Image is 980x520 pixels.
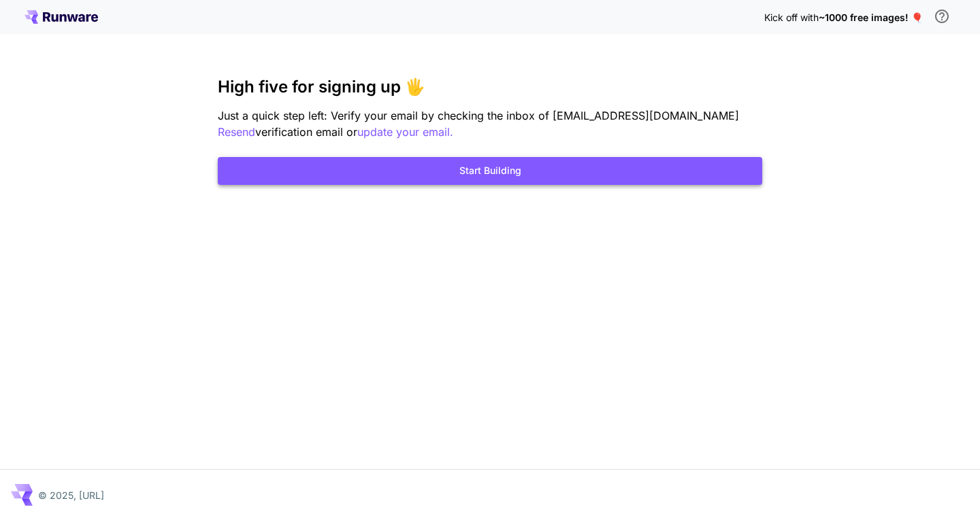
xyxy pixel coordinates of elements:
span: Just a quick step left: Verify your email by checking the inbox of [EMAIL_ADDRESS][DOMAIN_NAME] [218,109,739,122]
h3: High five for signing up 🖐️ [218,77,762,97]
span: verification email or [255,125,357,139]
button: update your email. [357,124,453,141]
button: In order to qualify for free credit, you need to sign up with a business email address and click ... [928,3,955,30]
button: Resend [218,124,255,141]
span: ~1000 free images! 🎈 [819,12,923,23]
button: Start Building [218,157,762,185]
p: © 2025, [URL] [38,488,104,502]
span: Kick off with [764,12,819,23]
